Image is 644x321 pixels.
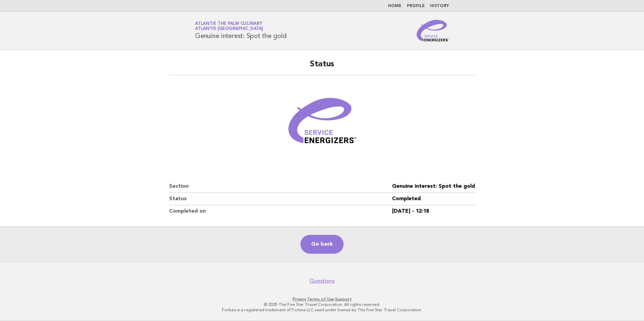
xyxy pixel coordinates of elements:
dd: [DATE] - 12:18 [392,205,475,217]
a: Go back [300,235,344,254]
img: Verified [282,83,362,164]
a: Profile [407,4,425,8]
img: Service Energizers [417,20,449,41]
a: Atlantis The Palm CulinaryAtlantis [GEOGRAPHIC_DATA] [195,22,263,31]
p: © 2025 The Five Star Travel Corporation. All rights reserved. [116,302,528,307]
dt: Section [169,180,392,193]
dd: Genuine interest: Spot the gold [392,180,475,193]
a: Home [388,4,401,8]
dt: Completed on [169,205,392,217]
a: Privacy [293,297,306,301]
dt: Status [169,193,392,205]
p: Forbes is a registered trademark of Forbes LLC used under license by The Five Star Travel Corpora... [116,307,528,313]
a: Terms of Use [307,297,334,301]
span: Atlantis [GEOGRAPHIC_DATA] [195,27,263,31]
h2: Status [169,59,475,75]
a: Questions [310,278,335,284]
a: History [430,4,449,8]
a: Support [335,297,352,301]
dd: Completed [392,193,475,205]
p: · · [116,296,528,302]
h1: Genuine interest: Spot the gold [195,22,286,39]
